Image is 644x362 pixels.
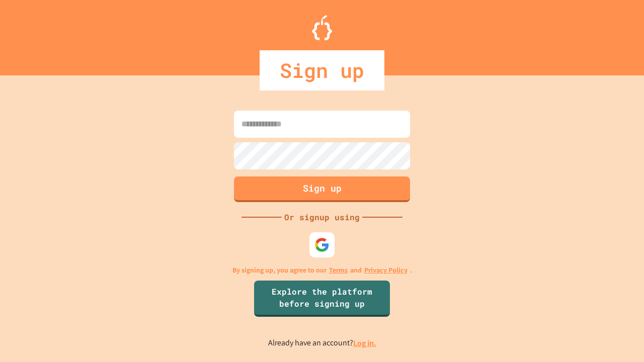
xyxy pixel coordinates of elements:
[364,265,408,276] a: Privacy Policy
[254,281,390,317] a: Explore the platform before signing up
[314,237,330,252] img: google-icon.svg
[602,322,634,352] iframe: chat widget
[560,278,634,321] iframe: chat widget
[234,176,410,202] button: Sign up
[282,211,362,223] div: Or signup using
[268,337,376,349] p: Already have an account?
[329,265,348,276] a: Terms
[353,338,376,348] a: Log in.
[260,50,384,90] div: Sign up
[232,265,412,276] p: By signing up, you agree to our and .
[312,15,332,40] img: Logo.svg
